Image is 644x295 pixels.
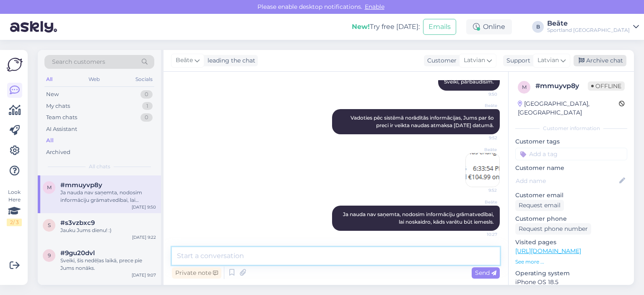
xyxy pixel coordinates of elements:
[466,91,497,97] span: 9:50
[47,184,52,191] span: m
[464,56,485,65] span: Latvian
[515,191,627,200] p: Customer email
[588,81,625,91] span: Offline
[547,20,630,27] div: Beāte
[516,176,618,185] input: Add name
[7,219,22,226] div: 2 / 3
[352,22,420,32] div: Try free [DATE]:
[132,234,156,240] div: [DATE] 9:22
[515,125,627,132] div: Customer information
[351,115,495,128] span: Vadoties pēc sistēmā norādītās informācijas, Jums par šo preci ir veikta naudas atmaksa [DATE] da...
[142,102,153,110] div: 1
[538,56,559,65] span: Latvian
[132,204,156,210] div: [DATE] 9:50
[140,90,153,99] div: 0
[535,81,588,91] div: # mmuyvp8y
[465,146,497,153] span: Beāte
[515,214,627,223] p: Customer phone
[46,90,59,99] div: New
[515,137,627,146] p: Customer tags
[46,113,77,122] div: Team chats
[176,56,193,65] span: Beāte
[423,19,456,35] button: Emails
[89,163,110,170] span: All chats
[515,258,627,266] p: See more ...
[466,199,497,205] span: Beāte
[362,3,387,10] span: Enable
[466,135,497,141] span: 9:52
[343,211,495,225] span: Ja nauda nav saņemta, nodosim informāciju grāmatvedībai, lai noskaidro, kāds varētu būt iemesls.
[204,56,255,65] div: leading the chat
[46,136,54,145] div: All
[466,19,512,34] div: Online
[515,247,581,255] a: [URL][DOMAIN_NAME]
[140,113,153,122] div: 0
[518,99,619,117] div: [GEOGRAPHIC_DATA], [GEOGRAPHIC_DATA]
[48,222,51,228] span: s
[46,102,70,110] div: My chats
[547,27,630,34] div: Sportland [GEOGRAPHIC_DATA]
[60,257,156,272] div: Sveiki, šīs nedēļas laikā, prece pie Jums nonāks.
[547,20,639,34] a: BeāteSportland [GEOGRAPHIC_DATA]
[172,267,221,279] div: Private note
[465,187,497,193] span: 9:52
[7,57,23,73] img: Askly Logo
[60,227,156,234] div: Jauku Jums dienu! :)
[424,56,457,65] div: Customer
[515,278,627,287] p: iPhone OS 18.5
[87,74,101,85] div: Web
[48,252,51,258] span: 9
[515,269,627,278] p: Operating system
[515,223,591,235] div: Request phone number
[475,269,496,277] span: Send
[466,231,497,238] span: 10:27
[532,21,544,33] div: B
[515,148,627,160] input: Add a tag
[60,189,156,204] div: Ja nauda nav saņemta, nodosim informāciju grāmatvedībai, lai noskaidro, kāds varētu būt iemesls.
[352,23,370,31] b: New!
[466,153,499,187] img: Attachment
[503,56,530,65] div: Support
[466,102,497,109] span: Beāte
[134,74,154,85] div: Socials
[515,200,564,211] div: Request email
[60,249,95,257] span: #9gu20dvl
[44,74,54,85] div: All
[574,55,626,66] div: Archive chat
[444,78,494,85] span: Sveiki, pārbaudīsim.
[132,272,156,278] div: [DATE] 9:07
[515,238,627,247] p: Visited pages
[522,84,527,90] span: m
[46,125,77,133] div: AI Assistant
[46,148,70,157] div: Archived
[515,164,627,172] p: Customer name
[7,188,22,226] div: Look Here
[52,57,105,66] span: Search customers
[60,181,102,189] span: #mmuyvp8y
[60,219,95,227] span: #s3vzbxc9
